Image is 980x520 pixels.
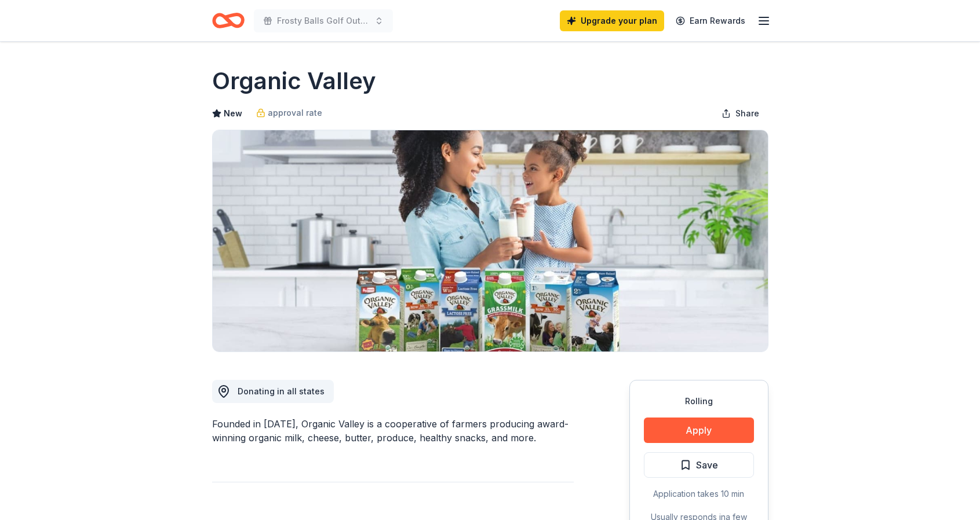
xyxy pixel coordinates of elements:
button: Share [712,102,768,125]
button: Frosty Balls Golf Outing [254,9,393,32]
span: Frosty Balls Golf Outing [277,14,370,28]
span: Save [696,457,718,473]
span: New [224,107,242,120]
a: approval rate [256,106,322,120]
span: Share [735,107,759,120]
a: Earn Rewards [669,10,752,31]
button: Save [644,452,754,478]
span: approval rate [268,106,322,120]
img: Image for Organic Valley [213,130,768,351]
span: Donating in all states [238,386,325,396]
a: Home [212,7,245,34]
a: Upgrade your plan [560,10,664,31]
h1: Organic Valley [212,65,376,97]
button: Apply [644,418,754,443]
div: Rolling [644,394,754,408]
div: Application takes 10 min [644,487,754,501]
div: Founded in [DATE], Organic Valley is a cooperative of farmers producing award-winning organic mil... [212,417,574,445]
